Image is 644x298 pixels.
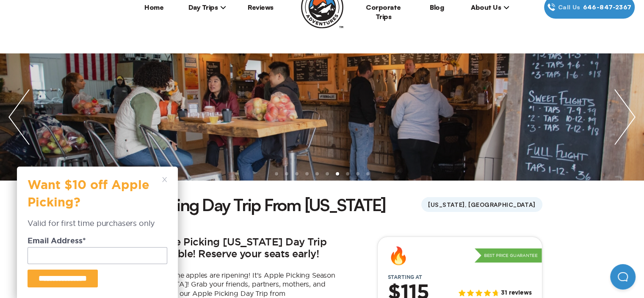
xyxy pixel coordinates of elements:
[326,172,329,175] li: slide item 6
[144,3,163,11] a: Home
[295,172,299,175] li: slide item 3
[356,172,359,175] li: slide item 9
[556,3,583,12] span: Call Us
[28,218,167,237] div: Valid for first time purchasers only
[583,3,631,12] span: 646‍-847‍-2367
[610,264,636,290] iframe: Help Scout Beacon - Open
[305,172,309,175] li: slide item 4
[102,237,339,261] h2: The 2025 Apple Picking [US_STATE] Day Trip dates are available! Reserve your seats early!
[285,172,288,175] li: slide item 2
[475,248,542,263] p: Best Price Guarantee
[28,237,167,247] dt: Email Address
[366,3,401,21] a: Corporate Trips
[471,3,509,11] span: About Us
[336,172,339,175] li: slide item 7
[501,290,531,297] span: 31 reviews
[248,3,274,11] a: Reviews
[366,172,370,175] li: slide item 10
[421,197,542,212] span: [US_STATE], [GEOGRAPHIC_DATA]
[188,3,227,11] span: Day Trips
[275,172,278,175] li: slide item 1
[606,53,644,181] img: next slide / item
[28,177,159,218] h3: Want $10 off Apple Picking?
[378,274,432,280] span: Starting at
[346,172,349,175] li: slide item 8
[388,247,409,264] div: 🔥
[315,172,319,175] li: slide item 5
[83,237,86,245] span: Required
[430,3,444,11] a: Blog
[102,193,386,216] h1: Apple Picking Day Trip From [US_STATE]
